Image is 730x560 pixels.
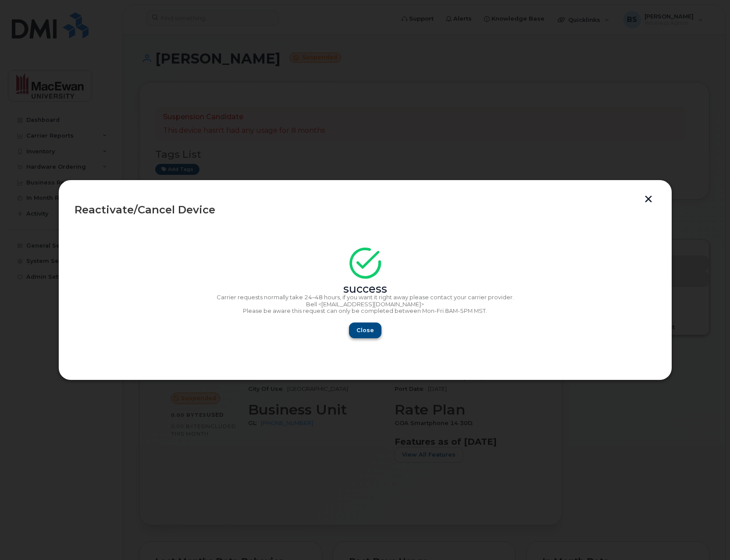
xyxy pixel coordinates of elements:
[75,301,656,308] p: Bell <[EMAIL_ADDRESS][DOMAIN_NAME]>
[349,323,381,338] button: Close
[75,294,656,301] p: Carrier requests normally take 24–48 hours, if you want it right away please contact your carrier...
[356,326,374,334] span: Close
[75,205,656,215] div: Reactivate/Cancel Device
[75,286,656,293] div: success
[75,308,656,315] p: Please be aware this request can only be completed between Mon-Fri 8AM-5PM MST.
